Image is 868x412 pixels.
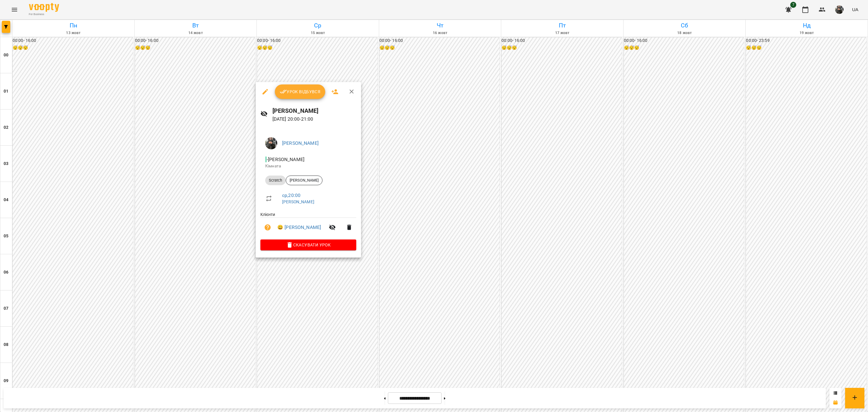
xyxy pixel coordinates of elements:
[260,239,356,250] button: Скасувати Урок
[275,84,325,99] button: Урок відбувся
[282,199,314,204] a: [PERSON_NAME]
[265,157,306,162] span: - [PERSON_NAME]
[280,88,321,95] span: Урок відбувся
[282,140,319,146] a: [PERSON_NAME]
[277,224,321,231] a: 😀 [PERSON_NAME]
[286,176,322,185] div: [PERSON_NAME]
[272,116,357,123] p: [DATE] 20:00 - 21:00
[265,241,351,249] span: Скасувати Урок
[286,178,322,183] span: [PERSON_NAME]
[265,178,286,183] span: Scratch
[282,192,300,198] a: ср , 20:00
[260,220,275,235] button: Візит ще не сплачено. Додати оплату?
[265,137,277,149] img: 8337ee6688162bb2290644e8745a615f.jpg
[260,211,356,239] ul: Клієнти
[265,163,351,169] p: Кімната
[272,106,357,116] h6: [PERSON_NAME]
